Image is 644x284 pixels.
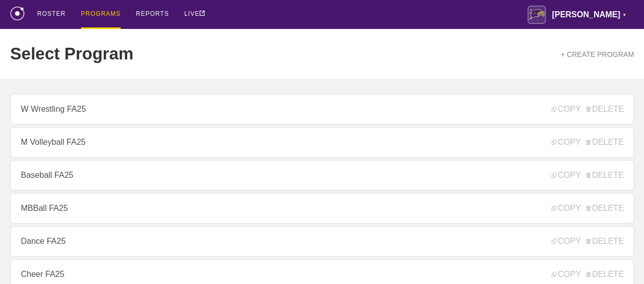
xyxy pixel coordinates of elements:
[551,138,580,147] span: COPY
[527,6,546,24] img: Avila
[10,7,24,20] img: logo
[586,138,624,147] span: DELETE
[10,94,634,124] a: W Wrestling FA25
[586,237,624,246] span: DELETE
[622,11,626,19] div: ▼
[586,204,624,213] span: DELETE
[551,105,580,114] span: COPY
[10,127,634,157] a: M Volleyball FA25
[551,204,580,213] span: COPY
[586,105,624,114] span: DELETE
[586,270,624,279] span: DELETE
[593,235,644,284] iframe: Chat Widget
[10,226,634,257] a: Dance FA25
[10,193,634,224] a: MBBall FA25
[551,237,580,246] span: COPY
[551,270,580,279] span: COPY
[551,171,580,180] span: COPY
[10,160,634,191] a: Baseball FA25
[586,171,624,180] span: DELETE
[561,50,634,58] a: + CREATE PROGRAM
